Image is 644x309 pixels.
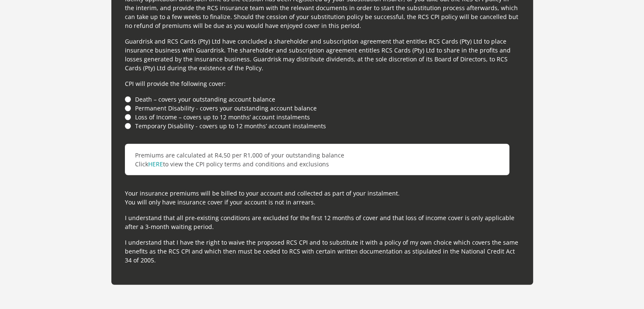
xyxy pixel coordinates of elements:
p: I understand that I have the right to waive the proposed RCS CPI and to substitute it with a poli... [125,238,520,265]
a: HERE [148,160,163,168]
li: Loss of Income – covers up to 12 months’ account instalments [125,113,520,121]
p: CPI will provide the following cover: [125,79,520,88]
p: Premiums are calculated at R4,50 per R1,000 of your outstanding balance Click to view the CPI pol... [125,144,509,175]
p: I understand that all pre-existing conditions are excluded for the first 12 months of cover and t... [125,213,520,231]
li: Permanent Disability - covers your outstanding account balance [125,104,520,113]
li: Death – covers your outstanding account balance [125,95,520,104]
p: Guardrisk and RCS Cards (Pty) Ltd have concluded a shareholder and subscription agreement that en... [125,37,520,72]
p: Your insurance premiums will be billed to your account and collected as part of your instalment. ... [125,189,520,207]
li: Temporary Disability - covers up to 12 months’ account instalments [125,121,520,130]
